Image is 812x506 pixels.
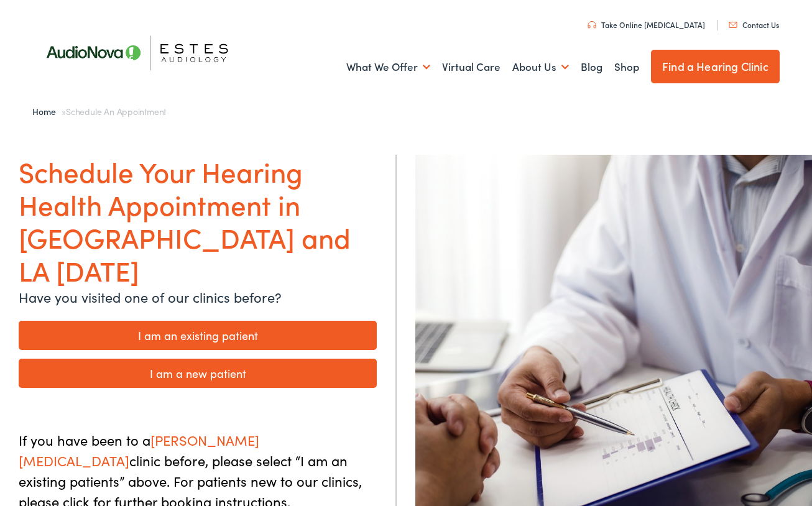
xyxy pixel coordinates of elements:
span: » [32,105,166,117]
p: Have you visited one of our clinics before? [19,287,377,307]
a: Find a Hearing Clinic [651,50,780,83]
a: Blog [581,44,602,90]
a: I am a new patient [19,359,377,388]
span: Schedule an Appointment [66,105,166,117]
a: Virtual Care [442,44,501,90]
h1: Schedule Your Hearing Health Appointment in [GEOGRAPHIC_DATA] and LA [DATE] [19,155,377,286]
a: What We Offer [346,44,430,90]
img: utility icon [729,22,737,28]
a: Contact Us [729,19,779,30]
a: About Us [512,44,569,90]
a: I am an existing patient [19,321,377,350]
a: Home [32,105,62,117]
a: Shop [614,44,639,90]
a: Take Online [MEDICAL_DATA] [588,19,705,30]
span: [PERSON_NAME] [MEDICAL_DATA] [19,430,259,470]
img: utility icon [588,21,596,29]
